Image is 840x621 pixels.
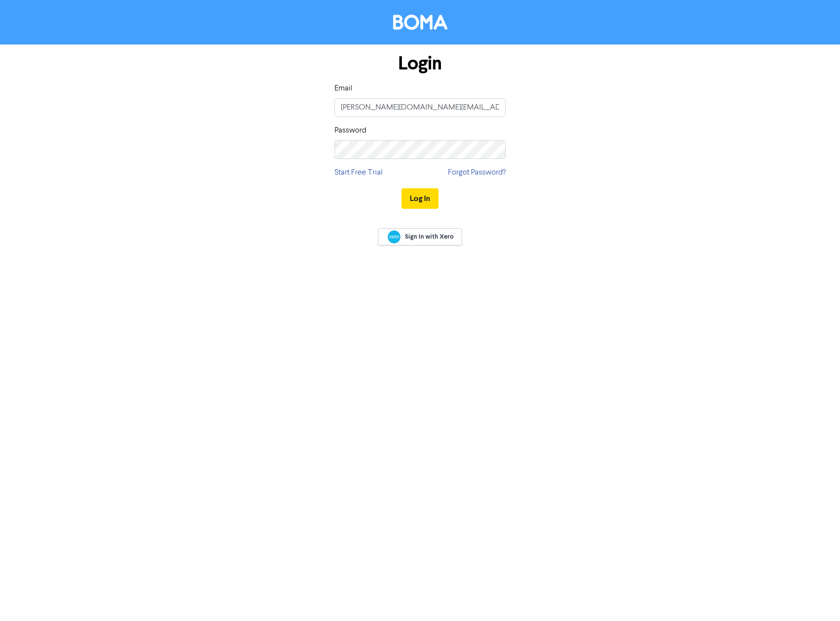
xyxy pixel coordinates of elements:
a: Forgot Password? [448,167,506,178]
span: Sign In with Xero [405,232,454,241]
a: Start Free Trial [334,167,383,178]
h1: Login [334,52,506,75]
img: BOMA Logo [393,15,447,30]
a: Sign In with Xero [378,228,462,245]
img: Xero logo [388,230,400,244]
button: Log In [401,188,439,209]
label: Email [334,83,353,94]
label: Password [334,125,366,136]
